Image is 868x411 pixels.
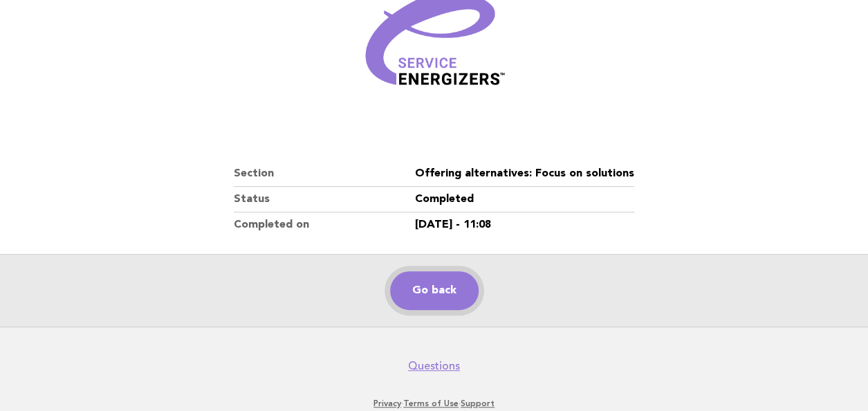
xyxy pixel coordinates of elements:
[234,212,416,237] dt: Completed on
[415,161,634,187] dd: Offering alternatives: Focus on solutions
[415,187,634,212] dd: Completed
[19,398,849,409] p: · ·
[415,212,634,237] dd: [DATE] - 11:08
[373,399,401,408] a: Privacy
[234,187,416,212] dt: Status
[461,399,495,408] a: Support
[234,161,416,187] dt: Section
[403,399,459,408] a: Terms of Use
[390,271,479,310] a: Go back
[408,359,460,373] a: Questions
